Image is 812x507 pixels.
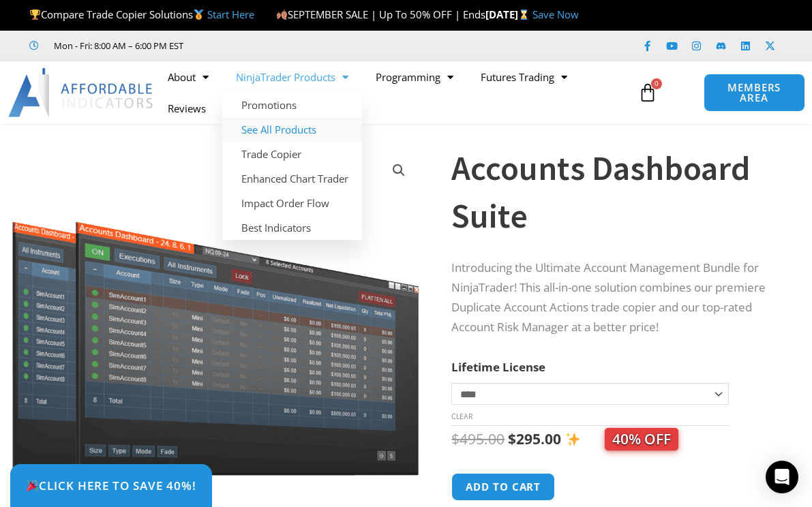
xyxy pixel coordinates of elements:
[222,215,362,240] a: Best Indicators
[362,61,467,93] a: Programming
[26,480,196,491] span: Click Here to save 40%!
[451,258,778,337] p: Introducing the Ultimate Account Management Bundle for NinjaTrader! This all-in-one solution comb...
[222,93,362,117] a: Promotions
[704,74,805,112] a: MEMBERS AREA
[451,412,472,421] a: Clear options
[194,10,204,20] img: 🥇
[718,82,791,103] span: MEMBERS AREA
[508,429,516,448] span: $
[485,7,532,21] strong: [DATE]
[618,73,678,112] a: 0
[605,428,678,450] span: 40% OFF
[451,359,545,375] label: Lifetime License
[451,144,778,240] h1: Accounts Dashboard Suite
[202,39,407,52] iframe: Customer reviews powered by Trustpilot
[387,158,411,183] a: View full-screen image gallery
[566,432,580,446] img: ✨
[207,7,254,21] a: Start Here
[651,78,662,89] span: 0
[276,7,485,21] span: SEPTEMBER SALE | Up To 50% OFF | Ends
[29,7,254,21] span: Compare Trade Copier Solutions
[519,10,529,20] img: ⌛
[50,37,183,54] span: Mon - Fri: 8:00 AM – 6:00 PM EST
[451,429,505,448] bdi: 495.00
[508,429,561,448] bdi: 295.00
[30,10,40,20] img: 🏆
[222,117,362,142] a: See All Products
[222,166,362,191] a: Enhanced Chart Trader
[10,464,212,507] a: 🎉Click Here to save 40%!
[222,61,362,93] a: NinjaTrader Products
[154,61,633,124] nav: Menu
[451,429,460,448] span: $
[532,7,579,21] a: Save Now
[154,93,220,124] a: Reviews
[467,61,581,93] a: Futures Trading
[8,68,155,117] img: LogoAI | Affordable Indicators – NinjaTrader
[766,461,798,493] div: Open Intercom Messenger
[277,10,287,20] img: 🍂
[222,93,362,240] ul: NinjaTrader Products
[222,142,362,166] a: Trade Copier
[154,61,222,93] a: About
[27,480,38,491] img: 🎉
[222,191,362,215] a: Impact Order Flow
